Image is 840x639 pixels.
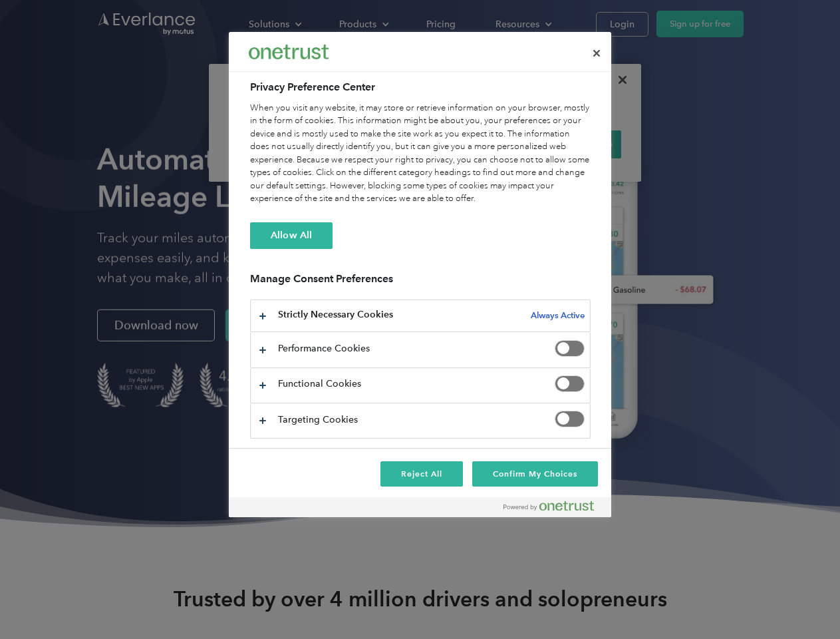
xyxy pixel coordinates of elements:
[249,45,329,59] img: Everlance
[472,461,598,487] button: Confirm My Choices
[229,32,611,517] div: Preference center
[250,222,333,249] button: Allow All
[229,32,611,517] div: Privacy Preference Center
[380,461,463,487] button: Reject All
[250,272,591,293] h3: Manage Consent Preferences
[582,39,611,68] button: Close
[249,39,329,65] div: Everlance
[503,501,594,511] img: Powered by OneTrust Opens in a new Tab
[250,79,591,95] h2: Privacy Preference Center
[250,102,591,206] div: When you visit any website, it may store or retrieve information on your browser, mostly in the f...
[503,501,605,517] a: Powered by OneTrust Opens in a new Tab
